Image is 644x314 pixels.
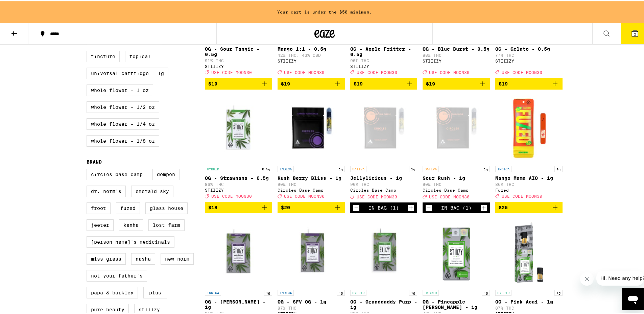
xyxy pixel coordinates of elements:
p: 87% THC [278,305,345,309]
p: 1g [409,288,417,294]
span: $19 [426,80,435,85]
button: Add to bag [423,77,490,88]
p: OG - Blue Burst - 0.5g [423,45,490,50]
button: Add to bag [205,77,272,88]
button: Add to bag [278,77,345,88]
p: HYBRID [423,288,439,294]
span: 2 [634,31,636,35]
label: [PERSON_NAME]'s Medicinals [87,235,174,246]
label: Lost Farm [148,218,185,230]
img: STIIIZY - OG - SFV OG - 1g [278,217,345,285]
a: Open page for Kush Berry Bliss - 1g from Circles Base Camp [278,94,345,200]
p: 90% THC [423,181,490,185]
label: Whole Flower - 1 oz [87,83,153,95]
div: STIIIZY [495,57,563,62]
span: $25 [499,203,508,209]
span: $19 [281,80,290,85]
label: Tincture [87,49,120,61]
label: Miss Grass [87,252,126,263]
button: Add to bag [205,200,272,212]
a: Open page for Mango Mama AIO - 1g from Fuzed [495,94,563,200]
p: OG - Granddaddy Purp - 1g [350,298,418,309]
label: Glass House [145,201,188,213]
iframe: Message from company [596,269,644,284]
p: 90% THC [278,181,345,185]
p: 86% THC [205,181,272,185]
label: Not Your Father's [87,269,147,280]
button: Increment [408,203,414,210]
label: Whole Flower - 1/4 oz [87,117,159,128]
p: 1g [409,165,417,171]
p: 86% THC [495,181,563,185]
span: USE CODE MOON30 [211,193,252,197]
label: New Norm [161,252,194,263]
span: Hi. Need any help? [4,5,49,10]
p: INDICA [278,165,294,171]
p: Mango Mama AIO - 1g [495,174,563,179]
div: STIIIZY [423,57,490,62]
p: INDICA [205,288,221,294]
p: 1g [554,288,563,294]
button: Add to bag [350,77,418,88]
legend: Brand [87,158,102,163]
label: Dompen [152,167,180,179]
div: In Bag (1) [368,204,399,209]
p: OG - Apple Fritter - 0.5g [350,45,418,56]
div: STIIIZY [205,187,272,191]
p: 42% THC: 43% CBD [278,52,345,56]
label: Jeeter [87,218,114,230]
label: NASHA [131,252,155,263]
img: STIIIZY - OG - King Louis XIII - 1g [205,217,272,285]
span: USE CODE MOON30 [357,69,397,73]
label: Whole Flower - 1/2 oz [87,100,159,112]
label: Emerald Sky [131,184,173,196]
label: Pure Beauty [87,303,129,314]
p: HYBRID [495,288,511,294]
label: Circles Base Camp [87,167,147,179]
img: STIIIZY - OG - Strawnana - 0.5g [205,94,272,161]
span: USE CODE MOON30 [357,193,397,198]
p: OG - Pineapple [PERSON_NAME] - 1g [423,298,490,309]
label: Froot [87,201,111,213]
p: SATIVA [423,165,439,171]
div: Fuzed [495,187,563,191]
button: Add to bag [495,77,563,88]
p: 77% THC [495,52,563,56]
p: 90% THC [350,181,418,185]
div: Circles Base Camp [278,187,345,191]
iframe: Close message [580,271,594,284]
p: INDICA [495,165,511,171]
p: OG - Strawnana - 0.5g [205,174,272,179]
span: USE CODE MOON30 [502,193,542,197]
div: STIIIZY [205,63,272,67]
p: 0.5g [260,165,272,171]
label: Topical [125,49,155,61]
p: HYBRID [350,288,366,294]
img: STIIIZY - OG - Pink Acai - 1g [495,217,563,285]
p: 87% THC [495,305,563,309]
span: $20 [281,203,290,209]
span: USE CODE MOON30 [284,193,325,197]
span: $19 [208,80,217,85]
img: STIIIZY - OG - Pineapple Runtz - 1g [423,217,490,285]
p: 1g [337,165,345,171]
span: USE CODE MOON30 [284,69,325,73]
img: Circles Base Camp - Kush Berry Bliss - 1g [278,94,345,161]
a: Open page for OG - Strawnana - 0.5g from STIIIZY [205,94,272,200]
p: Jellylicious - 1g [350,174,418,179]
p: Kush Berry Bliss - 1g [278,174,345,179]
a: Open page for Sour Rush - 1g from Circles Base Camp [423,94,490,201]
div: Circles Base Camp [423,187,490,191]
label: Kanha [119,218,143,230]
button: Add to bag [278,200,345,212]
span: $19 [354,80,363,85]
a: Open page for Jellylicious - 1g from Circles Base Camp [350,94,418,201]
p: INDICA [278,288,294,294]
p: 88% THC [423,52,490,56]
label: PLUS [143,286,167,297]
span: $19 [499,80,508,85]
p: HYBRID [205,165,221,171]
p: 1g [482,288,490,294]
img: STIIIZY - OG - Granddaddy Purp - 1g [350,217,418,285]
p: SATIVA [350,165,366,171]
